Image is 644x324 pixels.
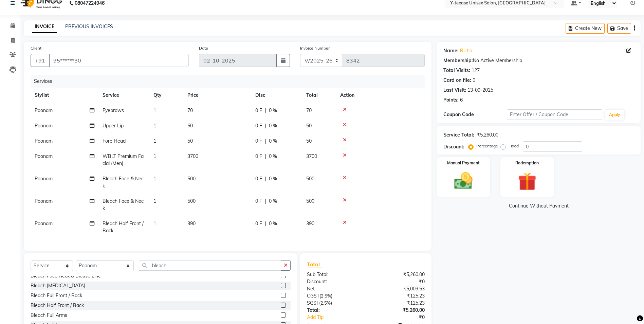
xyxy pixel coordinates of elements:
span: 500 [187,198,196,204]
input: Enter Offer / Coupon Code [507,109,602,120]
label: Manual Payment [447,160,480,166]
div: ₹125.23 [366,292,430,300]
input: Search by Name/Mobile/Email/Code [49,54,189,67]
span: Poonam [35,153,53,159]
div: 13-09-2025 [467,87,493,94]
div: Bleach Full Front / Back [31,292,82,299]
a: Add Tip [302,314,376,321]
th: Price [183,88,251,103]
div: Bleach Half Front / Back [31,302,84,309]
span: Poonam [35,138,53,144]
span: 1 [153,153,156,159]
span: 1 [153,123,156,129]
span: 3700 [306,153,317,159]
span: 0 F [255,198,262,205]
th: Service [98,88,149,103]
div: 0 [473,77,475,84]
div: Points: [443,96,459,104]
button: Apply [605,110,624,120]
th: Qty [149,88,183,103]
span: 0 F [255,220,262,227]
div: ₹5,260.00 [366,271,430,278]
img: _cash.svg [448,170,478,192]
span: 0 % [269,107,277,114]
div: ₹0 [376,314,430,321]
span: 0 F [255,138,262,145]
a: Continue Without Payment [438,202,639,210]
div: Sub Total: [302,271,366,278]
div: Discount: [302,278,366,285]
div: Bleach Face Neck & Blouse Line [31,272,101,280]
div: Total Visits: [443,67,470,74]
th: Stylist [31,88,98,103]
div: Card on file: [443,77,471,84]
span: 3700 [187,153,198,159]
button: +91 [31,54,50,67]
span: 0 % [269,153,277,160]
div: ₹5,260.00 [366,307,430,314]
div: Total: [302,307,366,314]
div: ₹5,009.53 [366,285,430,292]
span: Bleach Face & Neck [103,198,144,211]
div: Service Total: [443,131,474,139]
label: Percentage [476,143,498,149]
span: 500 [306,176,314,182]
span: 500 [306,198,314,204]
div: ₹5,260.00 [477,131,498,139]
label: Redemption [515,160,539,166]
span: | [265,138,266,145]
label: Client [31,45,41,51]
span: 390 [187,220,196,227]
span: Bleach Half Front / Back [103,220,144,234]
span: 0 F [255,153,262,160]
div: ₹0 [366,278,430,285]
span: 50 [187,138,193,144]
img: _gift.svg [512,170,542,193]
div: ( ) [302,292,366,300]
span: Poonam [35,123,53,129]
div: Discount: [443,143,464,150]
span: Total [307,261,323,268]
div: ₹125.23 [366,300,430,307]
span: | [265,122,266,129]
span: | [265,107,266,114]
span: Eyebrows [103,107,124,113]
span: CGST [307,293,319,299]
div: No Active Membership [443,57,634,64]
th: Total [302,88,336,103]
input: Search or Scan [139,260,281,271]
div: ( ) [302,300,366,307]
th: Action [336,88,425,103]
span: 70 [187,107,193,113]
span: 1 [153,138,156,144]
span: Poonam [35,107,53,113]
span: Fore Head [103,138,126,144]
div: Name: [443,47,459,54]
button: Create New [566,23,605,34]
div: 6 [460,96,463,104]
span: Poonam [35,220,53,227]
span: Bleach Face & Neck [103,176,144,189]
div: Bleach [MEDICAL_DATA] [31,282,85,289]
span: | [265,220,266,227]
span: 1 [153,220,156,227]
a: Richa [460,47,472,54]
span: 0 % [269,220,277,227]
div: Net: [302,285,366,292]
span: | [265,175,266,182]
button: Save [607,23,631,34]
a: PREVIOUS INVOICES [65,23,113,30]
span: 1 [153,176,156,182]
a: INVOICE [32,21,57,33]
label: Date [199,45,208,51]
span: 2.5% [321,293,331,299]
div: Services [31,75,430,88]
span: 0 % [269,138,277,145]
span: 0 % [269,122,277,129]
span: 0 % [269,198,277,205]
span: 0 % [269,175,277,182]
th: Disc [251,88,302,103]
span: Poonam [35,176,53,182]
span: 1 [153,107,156,113]
label: Invoice Number [300,45,330,51]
